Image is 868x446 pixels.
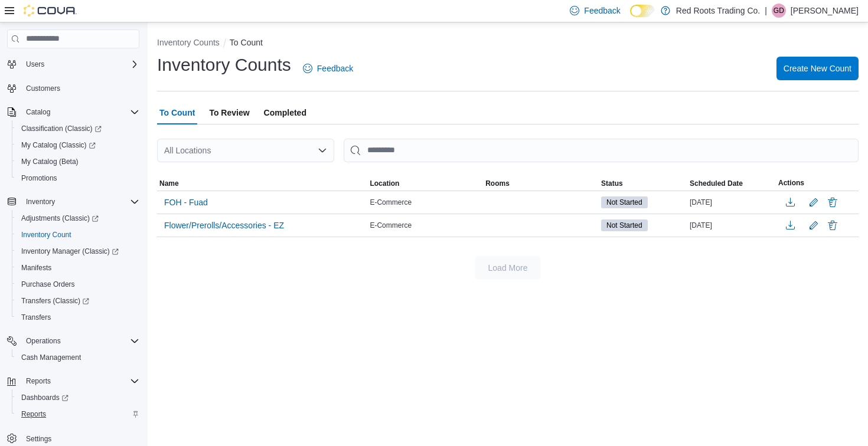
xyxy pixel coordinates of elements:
[12,120,144,137] a: Classification (Classic)
[825,195,840,209] button: Delete
[630,5,655,17] input: Dark Mode
[2,373,144,389] button: Reports
[784,63,851,74] span: Create New Count
[21,195,60,209] button: Inventory
[159,179,179,188] span: Name
[157,37,859,51] nav: An example of EuiBreadcrumbs
[488,262,528,274] span: Load More
[2,194,144,210] button: Inventory
[21,374,56,388] button: Reports
[17,310,139,324] span: Transfers
[21,57,139,71] span: Users
[26,434,51,444] span: Settings
[17,211,139,225] span: Adjustments (Classic)
[17,155,139,169] span: My Catalog (Beta)
[21,334,139,348] span: Operations
[26,107,50,117] span: Catalog
[475,256,541,280] button: Load More
[21,432,56,446] a: Settings
[21,431,139,445] span: Settings
[12,260,144,276] button: Manifests
[676,4,760,18] p: Red Roots Trading Co.
[601,219,648,231] span: Not Started
[12,349,144,366] button: Cash Management
[17,138,100,152] a: My Catalog (Classic)
[17,294,139,308] span: Transfers (Classic)
[12,170,144,186] button: Promotions
[21,230,71,240] span: Inventory Count
[17,171,62,185] a: Promotions
[485,179,510,188] span: Rooms
[157,53,291,77] h1: Inventory Counts
[2,56,144,73] button: Users
[807,217,821,234] button: Edit count details
[21,105,139,119] span: Catalog
[21,353,81,362] span: Cash Management
[157,176,367,191] button: Name
[2,80,144,97] button: Customers
[17,122,139,136] span: Classification (Classic)
[17,138,139,152] span: My Catalog (Classic)
[21,157,79,166] span: My Catalog (Beta)
[21,280,75,289] span: Purchase Orders
[12,406,144,422] button: Reports
[209,101,249,124] span: To Review
[21,409,46,419] span: Reports
[17,350,139,365] span: Cash Management
[26,197,55,206] span: Inventory
[12,137,144,153] a: My Catalog (Classic)
[17,211,103,225] a: Adjustments (Classic)
[24,5,77,17] img: Cova
[825,218,840,232] button: Delete
[157,38,220,47] button: Inventory Counts
[370,179,399,188] span: Location
[164,219,284,231] span: Flower/Prerolls/Accessories - EZ
[26,84,60,93] span: Customers
[17,244,123,258] a: Inventory Manager (Classic)
[21,247,119,256] span: Inventory Manager (Classic)
[2,104,144,120] button: Catalog
[21,334,66,348] button: Operations
[772,4,786,18] div: Giles De Souza
[21,140,96,150] span: My Catalog (Classic)
[687,218,776,232] div: [DATE]
[690,179,743,188] span: Scheduled Date
[21,374,139,388] span: Reports
[599,176,687,191] button: Status
[159,194,213,211] button: FOH - Fuad
[12,243,144,260] a: Inventory Manager (Classic)
[21,195,139,209] span: Inventory
[370,221,412,230] span: E-Commerce
[370,198,412,207] span: E-Commerce
[230,38,263,47] button: To Count
[584,5,620,17] span: Feedback
[765,4,767,18] p: |
[17,122,106,136] a: Classification (Classic)
[159,217,289,234] button: Flower/Prerolls/Accessories - EZ
[17,261,139,275] span: Manifests
[21,263,51,273] span: Manifests
[17,228,139,242] span: Inventory Count
[26,376,51,386] span: Reports
[21,393,68,402] span: Dashboards
[317,63,353,74] span: Feedback
[17,294,94,308] a: Transfers (Classic)
[21,81,65,96] a: Customers
[601,196,648,208] span: Not Started
[2,333,144,349] button: Operations
[807,194,821,211] button: Edit count details
[17,228,76,242] a: Inventory Count
[17,310,56,324] a: Transfers
[17,407,139,421] span: Reports
[483,176,599,191] button: Rooms
[606,220,642,231] span: Not Started
[687,195,776,209] div: [DATE]
[17,391,139,405] span: Dashboards
[17,277,80,291] a: Purchase Orders
[318,146,327,155] button: Open list of options
[606,197,642,208] span: Not Started
[21,313,51,322] span: Transfers
[630,17,631,18] span: Dark Mode
[12,276,144,293] button: Purchase Orders
[12,210,144,227] a: Adjustments (Classic)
